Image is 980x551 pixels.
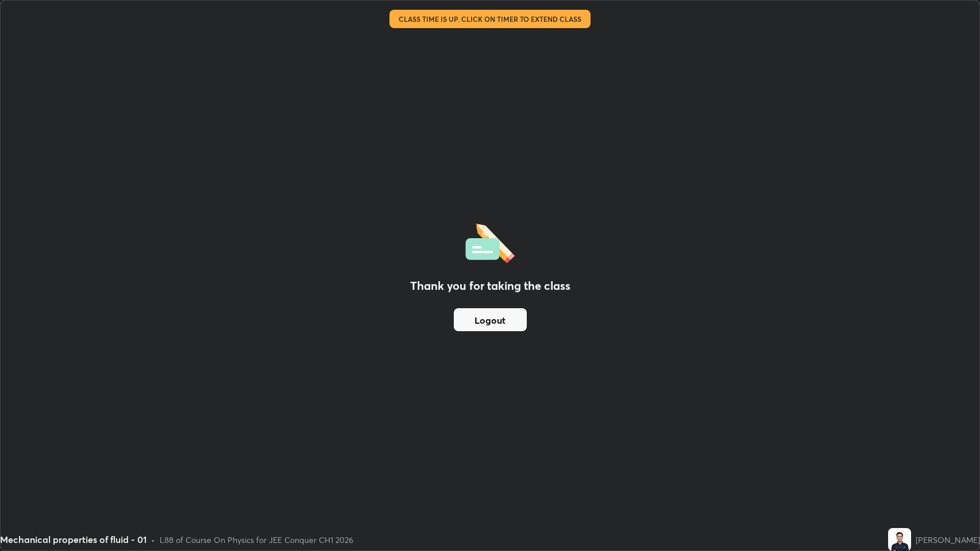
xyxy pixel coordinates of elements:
img: 37aae379bbc94e87a747325de2c98c16.jpg [888,528,911,551]
button: Logout [454,308,527,331]
img: offlineFeedback.1438e8b3.svg [465,220,515,263]
h2: Thank you for taking the class [410,277,570,294]
div: [PERSON_NAME] [916,534,980,546]
div: • [151,534,155,546]
div: L88 of Course On Physics for JEE Conquer CH1 2026 [160,534,353,546]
